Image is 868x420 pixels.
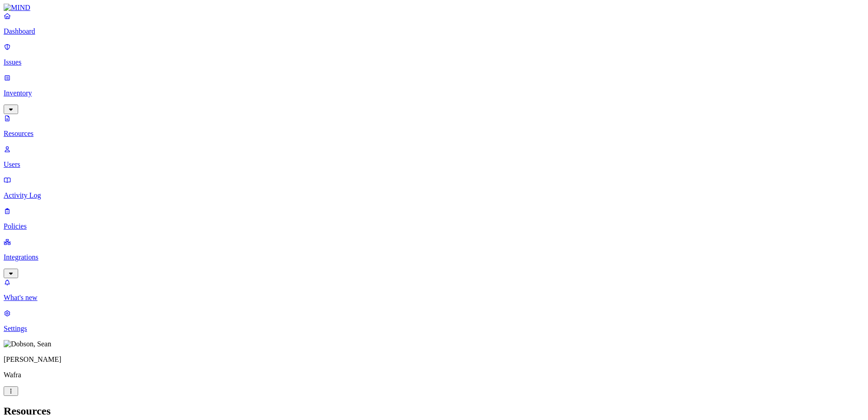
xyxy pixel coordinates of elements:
a: Inventory [4,74,864,113]
p: Inventory [4,89,864,97]
img: Dobson, Sean [4,340,51,348]
a: Settings [4,309,864,333]
p: Dashboard [4,27,864,35]
a: Resources [4,114,864,138]
a: MIND [4,4,864,12]
a: What's new [4,278,864,302]
a: Issues [4,43,864,66]
a: Users [4,145,864,169]
p: What's new [4,294,864,302]
p: Policies [4,222,864,230]
p: Wafra [4,371,864,379]
img: MIND [4,4,30,12]
p: Activity Log [4,191,864,200]
p: Resources [4,130,864,138]
a: Policies [4,207,864,230]
a: Dashboard [4,12,864,35]
p: Users [4,160,864,169]
p: Settings [4,325,864,333]
h2: Resources [4,405,864,417]
p: [PERSON_NAME] [4,355,864,364]
p: Issues [4,58,864,66]
p: Integrations [4,253,864,261]
a: Activity Log [4,176,864,200]
a: Integrations [4,238,864,277]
